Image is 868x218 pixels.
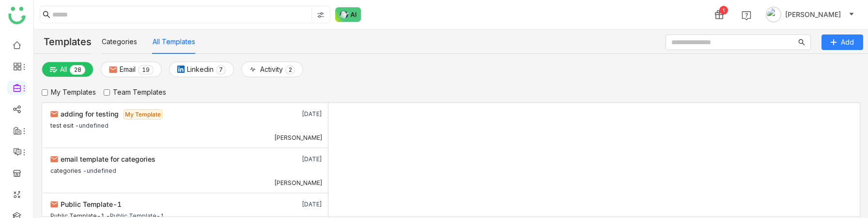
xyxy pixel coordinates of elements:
[177,66,185,73] img: linkedin.svg
[104,89,110,96] input: Team Templates
[260,64,283,75] span: Activity
[138,65,154,75] nz-badge-sup: 19
[268,109,322,119] div: [DATE]
[42,62,93,77] button: All
[216,65,226,75] nz-badge-sup: 7
[841,37,854,48] span: Add
[719,6,728,15] div: 1
[124,109,162,119] span: My Template
[77,65,81,75] p: 8
[87,165,116,175] div: undefined
[50,201,58,208] img: email.svg
[8,7,26,24] img: logo
[821,34,863,50] button: Add
[241,62,303,77] button: Activity
[268,199,322,210] div: [DATE]
[60,64,67,75] span: All
[42,87,96,98] label: My Templates
[317,11,325,19] img: search-type.svg
[101,62,162,77] button: Email
[219,65,223,75] p: 7
[50,66,58,74] img: plainalloptions.svg
[146,65,150,75] p: 9
[785,9,841,20] span: [PERSON_NAME]
[50,155,58,163] img: email.svg
[104,87,166,98] label: Team Templates
[764,7,856,22] button: [PERSON_NAME]
[120,64,136,75] span: Email
[268,154,322,165] div: [DATE]
[61,155,155,163] span: email template for categories
[34,30,92,54] div: Templates
[187,64,214,75] span: Linkedin
[285,65,295,75] nz-badge-sup: 2
[61,110,119,118] span: adding for testing
[50,119,79,130] div: test esit -
[50,165,87,175] div: categories -
[61,200,122,208] span: Public Template-1
[153,36,195,47] button: All Templates
[74,65,77,75] p: 2
[102,36,137,47] button: Categories
[335,7,361,22] img: ask-buddy-normal.svg
[42,89,48,96] input: My Templates
[274,179,323,187] div: [PERSON_NAME]
[70,65,85,75] nz-badge-sup: 28
[742,11,751,20] img: help.svg
[109,66,117,74] img: email.svg
[169,62,234,77] button: Linkedin
[766,7,781,22] img: avatar
[79,119,108,130] div: undefined
[50,110,58,118] img: email.svg
[142,65,146,75] p: 1
[288,65,292,75] p: 2
[274,134,323,142] div: [PERSON_NAME]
